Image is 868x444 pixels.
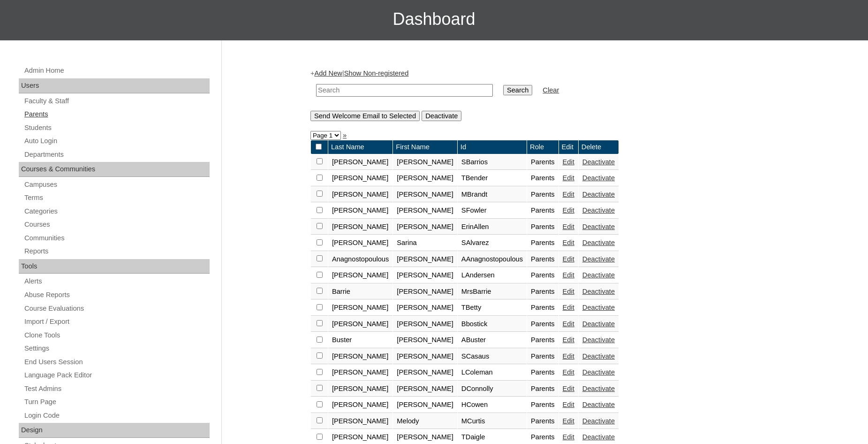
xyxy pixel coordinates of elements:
[458,219,527,235] td: ErinAllen
[316,84,493,97] input: Search
[458,170,527,186] td: TBender
[503,85,532,95] input: Search
[527,252,559,268] td: Parents
[582,207,615,214] a: Deactivate
[314,69,342,77] a: Add New
[310,111,420,121] input: Send Welcome Email to Selected
[458,284,527,300] td: MrsBarrie
[23,396,210,408] a: Turn Page
[527,170,559,186] td: Parents
[19,423,210,438] div: Design
[23,245,210,257] a: Reports
[393,140,457,154] td: First Name
[23,179,210,191] a: Campuses
[422,111,461,121] input: Deactivate
[23,276,210,287] a: Alerts
[582,336,615,344] a: Deactivate
[393,300,457,316] td: [PERSON_NAME]
[23,356,210,368] a: End Users Session
[23,192,210,204] a: Terms
[582,288,615,295] a: Deactivate
[328,284,392,300] td: Barrie
[328,203,392,219] td: [PERSON_NAME]
[23,65,210,77] a: Admin Home
[328,300,392,316] td: [PERSON_NAME]
[563,255,574,263] a: Edit
[393,268,457,283] td: [PERSON_NAME]
[458,365,527,381] td: LColeman
[393,349,457,365] td: [PERSON_NAME]
[582,239,615,246] a: Deactivate
[393,219,457,235] td: [PERSON_NAME]
[527,154,559,170] td: Parents
[393,284,457,300] td: [PERSON_NAME]
[527,381,559,397] td: Parents
[563,320,574,328] a: Edit
[23,108,210,120] a: Parents
[582,223,615,230] a: Deactivate
[543,86,559,94] a: Clear
[393,332,457,348] td: [PERSON_NAME]
[393,187,457,203] td: [PERSON_NAME]
[582,304,615,311] a: Deactivate
[23,206,210,217] a: Categories
[582,320,615,328] a: Deactivate
[393,397,457,413] td: [PERSON_NAME]
[527,316,559,332] td: Parents
[328,332,392,348] td: Buster
[527,235,559,251] td: Parents
[458,300,527,316] td: TBetty
[458,381,527,397] td: DConnolly
[563,336,574,344] a: Edit
[23,219,210,230] a: Courses
[527,365,559,381] td: Parents
[328,170,392,186] td: [PERSON_NAME]
[23,95,210,107] a: Faculty & Staff
[559,140,578,154] td: Edit
[458,397,527,413] td: HCowen
[458,187,527,203] td: MBrandt
[328,154,392,170] td: [PERSON_NAME]
[393,365,457,381] td: [PERSON_NAME]
[458,268,527,283] td: LAndersen
[527,300,559,316] td: Parents
[458,154,527,170] td: SBarrios
[393,235,457,251] td: Sarina
[458,140,527,154] td: Id
[458,316,527,332] td: Bbostick
[563,271,574,279] a: Edit
[582,433,615,441] a: Deactivate
[310,69,775,121] div: + |
[563,158,574,166] a: Edit
[393,154,457,170] td: [PERSON_NAME]
[23,316,210,328] a: Import / Export
[458,349,527,365] td: SCasaus
[23,122,210,134] a: Students
[19,78,210,93] div: Users
[563,223,574,230] a: Edit
[563,433,574,441] a: Edit
[393,316,457,332] td: [PERSON_NAME]
[563,207,574,214] a: Edit
[563,191,574,198] a: Edit
[328,140,392,154] td: Last Name
[582,271,615,279] a: Deactivate
[328,349,392,365] td: [PERSON_NAME]
[582,255,615,263] a: Deactivate
[328,413,392,429] td: [PERSON_NAME]
[19,259,210,274] div: Tools
[458,252,527,268] td: AAnagnostopoulous
[458,413,527,429] td: MCurtis
[527,397,559,413] td: Parents
[458,203,527,219] td: SFowler
[328,397,392,413] td: [PERSON_NAME]
[23,369,210,381] a: Language Pack Editor
[563,288,574,295] a: Edit
[344,69,409,77] a: Show Non-registered
[393,203,457,219] td: [PERSON_NAME]
[393,170,457,186] td: [PERSON_NAME]
[393,413,457,429] td: Melody
[328,316,392,332] td: [PERSON_NAME]
[582,417,615,425] a: Deactivate
[527,219,559,235] td: Parents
